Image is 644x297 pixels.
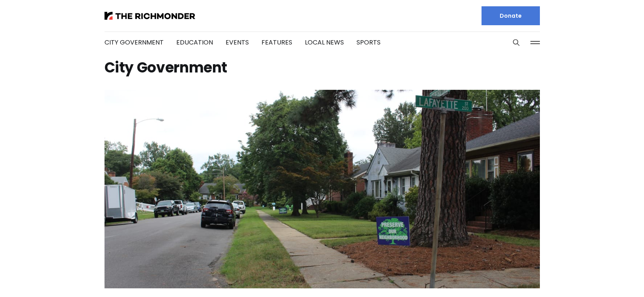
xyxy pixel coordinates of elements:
[105,38,164,47] a: City Government
[105,12,195,20] img: The Richmonder
[226,38,249,47] a: Events
[105,61,540,74] h1: City Government
[261,38,292,47] a: Features
[105,90,540,288] img: Planning Commission green-lights townhome development just west of Carytown
[510,37,522,48] button: Search this site
[447,258,644,297] iframe: portal-trigger
[482,6,540,25] a: Donate
[305,38,344,47] a: Local News
[176,38,213,47] a: Education
[357,38,381,47] a: Sports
